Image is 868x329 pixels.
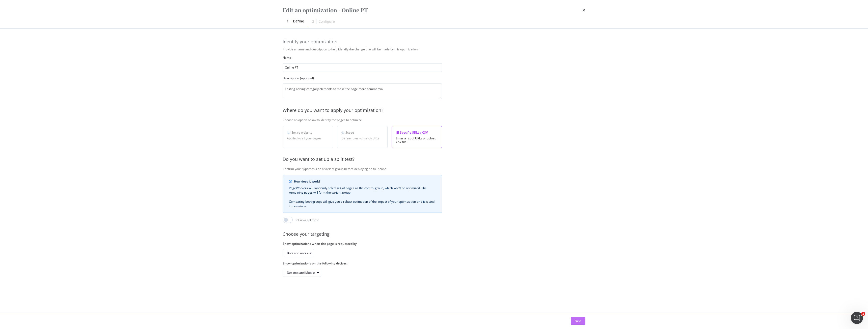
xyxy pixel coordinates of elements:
div: Identify your optimization [283,39,585,45]
div: info banner [283,175,442,213]
div: Enter a list of URLs or upload CSV file [396,137,438,144]
div: Provide a name and description to help identify the change that will be made by this optimization. [283,47,610,51]
div: Choose an option below to identify the pages to optimize. [283,118,610,122]
label: Name [283,55,442,60]
button: Bots and users [283,249,314,257]
div: How does it work? [294,179,436,184]
div: Confirm your hypothesis on a variant group before deploying on full scope [283,167,610,171]
span: 1 [861,312,865,316]
iframe: Intercom live chat [851,312,863,324]
div: Edit an optimization - Online PT [283,6,368,15]
div: PageWorkers will randomly select X% of pages as the control group, which won’t be optimized. The ... [289,186,436,208]
div: Configure [318,19,335,24]
div: Next [575,319,581,323]
div: Define [293,19,304,24]
div: Do you want to set up a split test? [283,156,610,163]
button: Desktop and Mobile [283,269,321,277]
label: Description (optional) [283,76,442,80]
div: times [582,6,585,15]
div: Entire website [287,130,329,135]
div: Applied to all your pages [287,137,329,140]
div: Choose your targeting [283,231,610,237]
div: Scope [341,130,383,135]
div: 2 [312,19,314,24]
textarea: Testing adding category elements to make the page more commercial [283,83,442,99]
button: Next [571,317,585,325]
div: Desktop and Mobile [287,271,315,274]
div: Where do you want to apply your optimization? [283,107,610,114]
div: Define rules to match URLs [341,137,383,140]
div: Set up a split test [295,218,319,222]
input: Enter an optimization name to easily find it back [283,63,442,72]
label: Show optimizations on the following devices: [283,261,442,265]
div: Specific URLs / CSV [396,130,438,135]
label: Show optimizations when the page is requested by: [283,242,442,246]
div: Bots and users [287,252,308,255]
div: 1 [287,19,289,24]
